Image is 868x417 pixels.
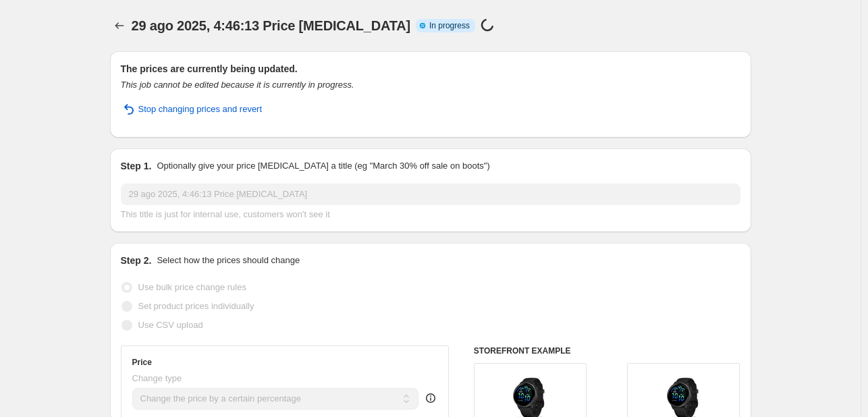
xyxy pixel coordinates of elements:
span: In progress [429,20,470,31]
span: Stop changing prices and revert [138,103,263,116]
i: This job cannot be edited because it is currently in progress. [121,80,354,90]
div: help [424,391,437,405]
h3: Price [132,357,152,368]
span: Use bulk price change rules [138,282,246,292]
h6: STOREFRONT EXAMPLE [474,345,740,356]
p: Select how the prices should change [157,254,300,267]
span: Change type [132,373,182,383]
input: 30% off holiday sale [121,184,740,205]
span: Set product prices individually [138,301,254,311]
span: 29 ago 2025, 4:46:13 Price [MEDICAL_DATA] [132,18,410,33]
h2: The prices are currently being updated. [121,62,740,76]
p: Optionally give your price [MEDICAL_DATA] a title (eg "March 30% off sale on boots") [157,159,489,173]
button: Stop changing prices and revert [113,99,271,120]
button: Price change jobs [110,16,129,35]
span: Use CSV upload [138,320,203,330]
span: This title is just for internal use, customers won't see it [121,209,330,219]
h2: Step 2. [121,254,152,267]
h2: Step 1. [121,159,152,173]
